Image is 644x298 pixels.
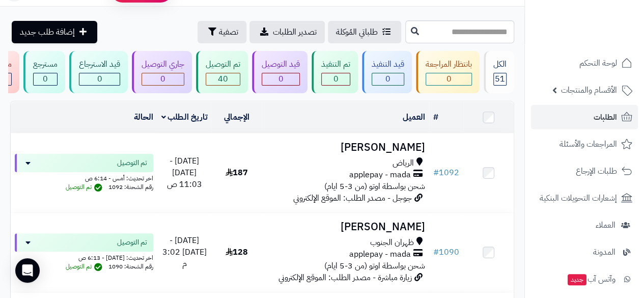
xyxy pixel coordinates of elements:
[493,59,507,70] div: الكل
[206,59,240,70] div: تم التوصيل
[20,26,75,38] span: إضافة طلب جديد
[15,252,153,262] div: اخر تحديث: [DATE] - 6:13 ص
[278,73,284,85] span: 0
[273,26,317,38] span: تصدير الطلبات
[531,213,638,237] a: العملاء
[593,245,615,259] span: المدونة
[266,221,425,233] h3: [PERSON_NAME]
[322,73,350,85] div: 0
[370,237,414,249] span: ظهران الجنوب
[559,137,617,151] span: المراجعات والأسئلة
[108,262,153,271] span: رقم الشحنة: 1090
[349,169,411,181] span: applepay - mada
[262,73,299,85] div: 0
[579,56,617,70] span: لوحة التحكم
[67,51,130,93] a: قيد الاسترجاع 0
[531,240,638,264] a: المدونة
[333,73,339,85] span: 0
[293,192,412,204] span: جوجل - مصدر الطلب: الموقع الإلكتروني
[372,73,404,85] div: 0
[336,26,378,38] span: طلباتي المُوكلة
[393,157,414,169] span: الرياض
[224,111,249,123] a: الإجمالي
[596,218,615,232] span: العملاء
[540,191,617,205] span: إشعارات التحويلات البنكية
[21,51,67,93] a: مسترجع 0
[414,51,482,93] a: بانتظار المراجعة 0
[567,272,615,286] span: وآتس آب
[561,83,617,97] span: الأقسام والمنتجات
[426,73,471,85] div: 0
[403,111,425,123] a: العميل
[324,260,425,272] span: شحن بواسطة اوتو (من 3-5 ايام)
[219,26,238,38] span: تصفية
[531,132,638,156] a: المراجعات والأسئلة
[575,17,634,38] img: logo-2.png
[97,73,102,85] span: 0
[426,59,472,70] div: بانتظار المراجعة
[328,21,401,43] a: طلباتي المُوكلة
[142,73,184,85] div: 0
[167,155,202,191] span: [DATE] - [DATE] 11:03 ص
[433,246,459,258] a: #1090
[262,59,300,70] div: قيد التوصيل
[594,110,617,124] span: الطلبات
[446,73,452,85] span: 0
[360,51,414,93] a: قيد التنفيذ 0
[433,167,439,179] span: #
[134,111,153,123] a: الحالة
[385,73,390,85] span: 0
[194,51,250,93] a: تم التوصيل 40
[433,111,438,123] a: #
[250,51,310,93] a: قيد التوصيل 0
[266,142,425,153] h3: [PERSON_NAME]
[531,105,638,129] a: الطلبات
[142,59,184,70] div: جاري التوصيل
[160,73,165,85] span: 0
[34,73,57,85] div: 0
[278,272,412,284] span: زيارة مباشرة - مصدر الطلب: الموقع الإلكتروني
[161,111,208,123] a: تاريخ الطلب
[33,59,58,70] div: مسترجع
[66,262,105,271] span: تم التوصيل
[162,234,207,270] span: [DATE] - [DATE] 3:02 م
[433,246,439,258] span: #
[482,51,516,93] a: الكل51
[79,59,120,70] div: قيد الاسترجاع
[495,73,505,85] span: 51
[226,167,248,179] span: 187
[531,186,638,210] a: إشعارات التحويلات البنكية
[108,182,153,192] span: رقم الشحنة: 1092
[66,182,105,192] span: تم التوصيل
[12,21,97,43] a: إضافة طلب جديد
[117,237,147,248] span: تم التوصيل
[568,274,586,285] span: جديد
[310,51,360,93] a: تم التنفيذ 0
[249,21,325,43] a: تصدير الطلبات
[117,158,147,168] span: تم التوصيل
[433,167,459,179] a: #1092
[43,73,48,85] span: 0
[198,21,246,43] button: تصفية
[79,73,120,85] div: 0
[226,246,248,258] span: 128
[531,51,638,75] a: لوحة التحكم
[206,73,240,85] div: 40
[15,258,40,283] div: Open Intercom Messenger
[349,249,411,260] span: applepay - mada
[218,73,228,85] span: 40
[531,159,638,183] a: طلبات الإرجاع
[130,51,194,93] a: جاري التوصيل 0
[372,59,404,70] div: قيد التنفيذ
[324,180,425,193] span: شحن بواسطة اوتو (من 3-5 ايام)
[531,267,638,291] a: وآتس آبجديد
[321,59,350,70] div: تم التنفيذ
[15,172,153,183] div: اخر تحديث: أمس - 6:14 ص
[576,164,617,178] span: طلبات الإرجاع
